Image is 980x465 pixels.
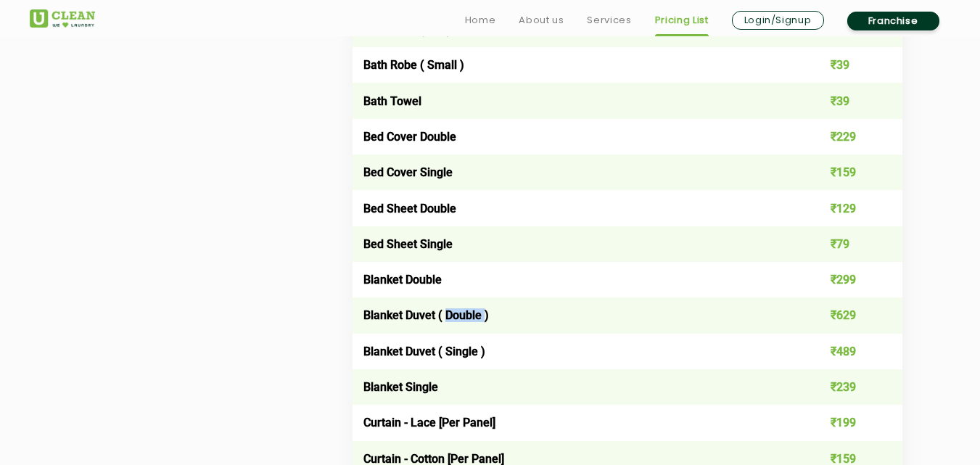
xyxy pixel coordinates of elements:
[353,190,793,226] td: Bed Sheet Double
[792,190,902,226] td: ₹129
[792,47,902,83] td: ₹39
[792,83,902,118] td: ₹39
[353,262,793,297] td: Blanket Double
[353,334,793,369] td: Blanket Duvet ( Single )
[847,12,939,30] a: Franchise
[353,155,793,190] td: Bed Cover Single
[353,47,793,83] td: Bath Robe ( Small )
[792,405,902,440] td: ₹199
[519,12,564,29] a: About us
[353,226,793,262] td: Bed Sheet Single
[587,12,631,29] a: Services
[353,297,793,333] td: Blanket Duvet ( Double )
[792,119,902,155] td: ₹229
[792,262,902,297] td: ₹299
[792,369,902,405] td: ₹239
[353,83,793,118] td: Bath Towel
[792,334,902,369] td: ₹489
[792,297,902,333] td: ₹629
[353,369,793,405] td: Blanket Single
[30,9,95,28] img: UClean Laundry and Dry Cleaning
[792,226,902,262] td: ₹79
[732,11,824,30] a: Login/Signup
[465,12,496,29] a: Home
[353,405,793,440] td: Curtain - Lace [Per Panel]
[792,155,902,190] td: ₹159
[353,119,793,155] td: Bed Cover Double
[655,12,709,29] a: Pricing List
